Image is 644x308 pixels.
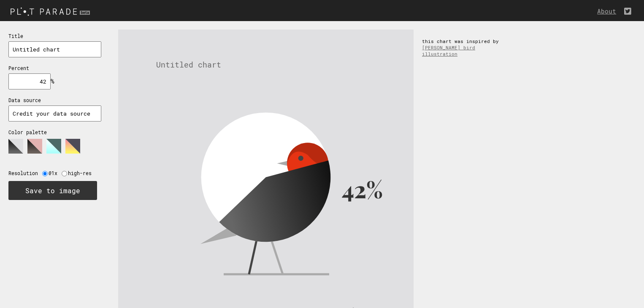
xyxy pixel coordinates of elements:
label: Resolution [8,170,42,176]
a: About [597,7,620,15]
div: this chart was inspired by [414,30,515,65]
text: Untitled chart [156,59,221,70]
text: 42% [342,174,383,204]
a: [PERSON_NAME] bird illustration [422,44,475,57]
label: high-res [68,170,96,176]
p: Percent [8,65,101,71]
label: @1x [49,170,62,176]
button: Save to image [8,181,97,200]
p: Data source [8,97,101,103]
p: Color palette [8,129,101,135]
p: Title [8,33,101,39]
